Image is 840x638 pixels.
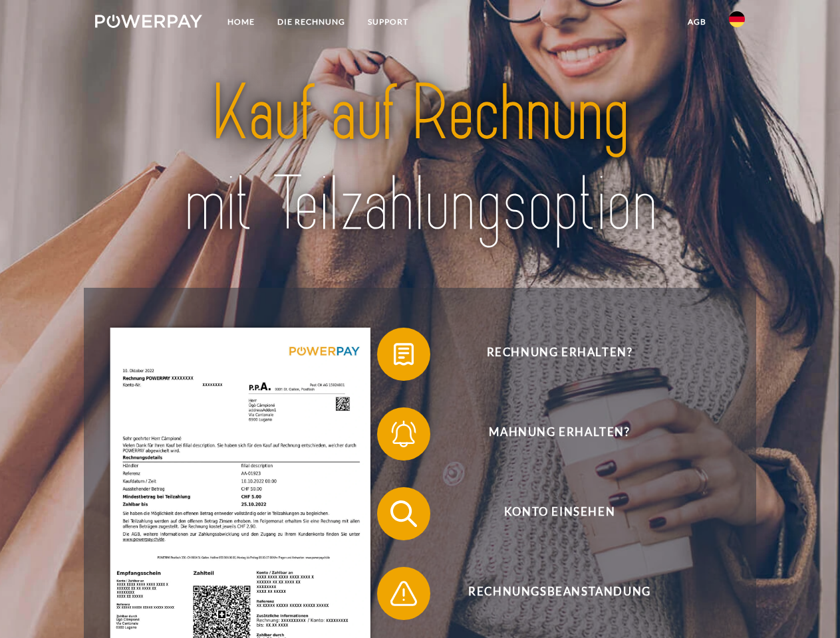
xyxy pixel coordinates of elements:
span: Rechnung erhalten? [396,328,722,381]
img: logo-powerpay-white.svg [95,15,202,28]
span: Konto einsehen [396,487,722,540]
img: title-powerpay_de.svg [127,64,713,255]
a: SUPPORT [356,10,420,34]
a: DIE RECHNUNG [266,10,356,34]
a: Home [216,10,266,34]
button: Rechnungsbeanstandung [377,567,723,620]
img: qb_bill.svg [387,338,420,371]
img: de [729,11,745,27]
img: qb_bell.svg [387,417,420,451]
span: Mahnung erhalten? [396,407,722,461]
img: qb_search.svg [387,497,420,530]
button: Mahnung erhalten? [377,407,723,461]
img: qb_warning.svg [387,577,420,610]
button: Konto einsehen [377,487,723,540]
button: Rechnung erhalten? [377,328,723,381]
a: agb [676,10,718,34]
span: Rechnungsbeanstandung [396,567,722,620]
